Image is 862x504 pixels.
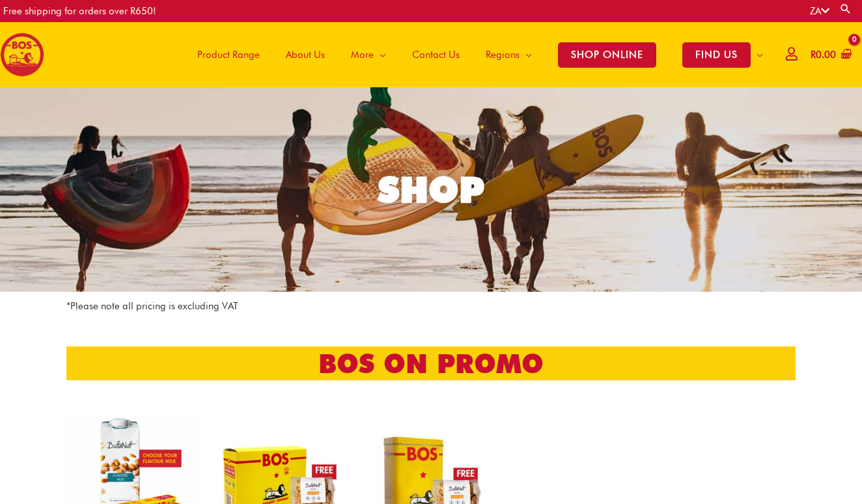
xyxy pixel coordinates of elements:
[810,5,829,17] a: ZA
[486,35,520,74] span: Regions
[66,346,796,380] h2: bos on promo
[184,22,273,87] a: Product Range
[545,22,669,87] a: SHOP ONLINE
[558,42,656,68] span: SHOP ONLINE
[811,49,816,61] span: R
[286,35,325,74] span: About Us
[378,172,484,208] div: SHOP
[399,22,473,87] a: Contact Us
[811,49,836,61] bdi: 0.00
[66,298,796,315] p: *Please note all pricing is excluding VAT
[174,22,776,87] nav: Site Navigation
[808,40,852,70] a: View Shopping Cart, empty
[351,35,374,74] span: More
[839,3,852,15] a: Search button
[473,22,545,87] a: Regions
[412,35,460,74] span: Contact Us
[273,22,338,87] a: About Us
[682,42,751,68] span: FIND US
[338,22,399,87] a: More
[197,35,260,74] span: Product Range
